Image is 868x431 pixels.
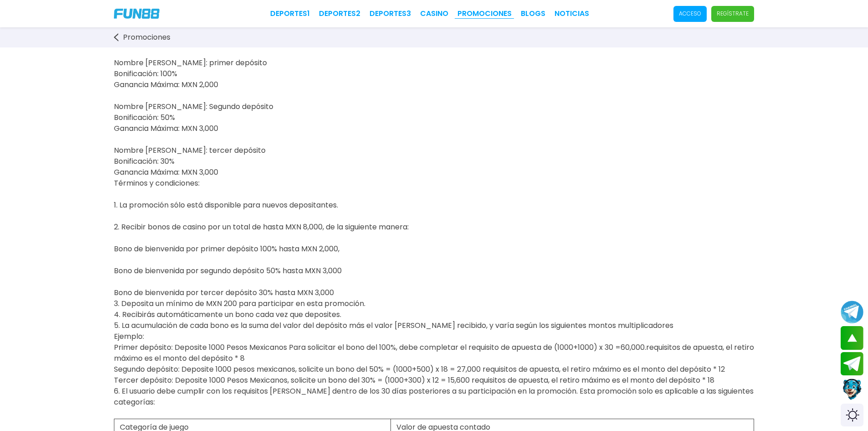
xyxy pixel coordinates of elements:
p: Regístrate [717,10,749,18]
a: Promociones [114,32,180,43]
span: FUN88 te ofrece un bono de casino de hasta MXN 8.000 por tu visita. Juega a los juegos de casino ... [114,25,754,418]
div: Switch theme [841,404,863,426]
a: Deportes3 [370,8,411,19]
a: CASINO [420,8,448,19]
button: Join telegram [841,352,863,376]
a: Promociones [457,8,512,19]
a: Deportes1 [270,8,310,19]
a: Deportes2 [319,8,360,19]
button: Join telegram channel [841,300,863,324]
a: NOTICIAS [555,8,589,19]
p: Acceso [679,10,701,18]
button: scroll up [841,326,863,350]
a: BLOGS [521,8,545,19]
img: Company Logo [114,9,159,19]
button: Contact customer service [841,378,863,401]
span: Promociones [123,32,170,43]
